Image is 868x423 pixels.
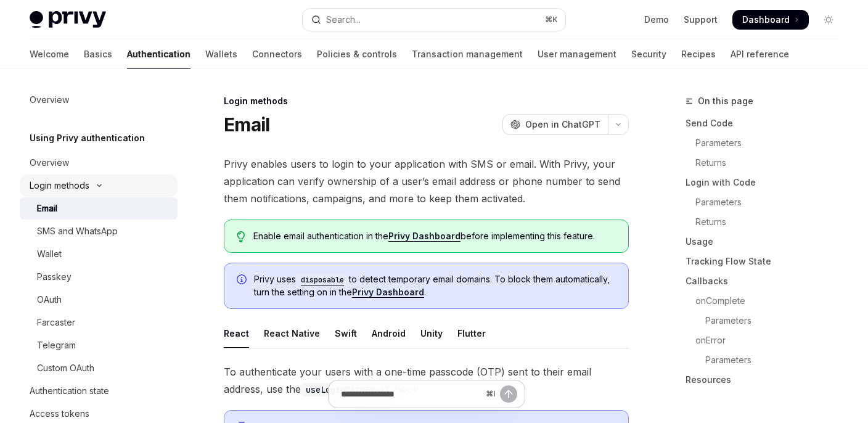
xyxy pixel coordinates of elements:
[254,273,616,298] span: Privy uses to detect temporary email domains. To block them automatically, turn the setting on in...
[326,12,361,27] div: Search...
[388,231,461,242] a: Privy Dashboard
[742,14,790,26] span: Dashboard
[502,114,608,135] button: Open in ChatGPT
[686,133,848,153] a: Parameters
[686,192,848,212] a: Parameters
[457,319,486,348] div: Flutter
[341,380,481,408] input: Ask a question...
[237,274,249,287] svg: Info
[224,95,629,107] div: Login methods
[303,9,566,31] button: Open search
[20,380,178,402] a: Authentication state
[127,39,190,69] a: Authentication
[237,231,245,242] svg: Tip
[37,361,94,376] div: Custom OAuth
[686,350,848,370] a: Parameters
[296,274,349,286] code: disposable
[372,319,406,348] div: Android
[686,252,848,271] a: Tracking Flow State
[224,155,629,207] span: Privy enables users to login to your application with SMS or email. With Privy, your application ...
[686,311,848,331] a: Parameters
[264,319,320,348] div: React Native
[335,319,357,348] div: Swift
[698,94,753,109] span: On this page
[20,89,178,111] a: Overview
[686,331,848,350] a: onError
[30,92,69,107] div: Overview
[686,153,848,173] a: Returns
[686,212,848,232] a: Returns
[681,39,716,69] a: Recipes
[37,201,57,216] div: Email
[37,338,76,353] div: Telegram
[352,287,424,298] a: Privy Dashboard
[538,39,616,69] a: User management
[686,291,848,311] a: onComplete
[205,39,237,69] a: Wallets
[732,10,809,30] a: Dashboard
[224,319,249,348] div: React
[686,173,848,192] a: Login with Code
[224,113,269,136] h1: Email
[20,311,178,334] a: Farcaster
[252,39,302,69] a: Connectors
[20,334,178,356] a: Telegram
[20,220,178,242] a: SMS and WhatsApp
[819,10,838,30] button: Toggle dark mode
[30,178,89,193] div: Login methods
[731,39,789,69] a: API reference
[20,357,178,379] a: Custom OAuth
[20,197,178,220] a: Email
[20,266,178,288] a: Passkey
[500,385,517,403] button: Send message
[30,39,69,69] a: Welcome
[296,274,349,284] a: disposable
[37,269,72,284] div: Passkey
[37,315,75,330] div: Farcaster
[420,319,443,348] div: Unity
[20,289,178,311] a: OAuth
[644,14,669,26] a: Demo
[30,155,69,170] div: Overview
[30,11,106,28] img: light logo
[37,224,118,239] div: SMS and WhatsApp
[30,131,145,146] h5: Using Privy authentication
[37,247,62,261] div: Wallet
[684,14,718,26] a: Support
[20,175,178,197] button: Toggle Login methods section
[686,271,848,291] a: Callbacks
[545,15,558,25] span: ⌘ K
[30,384,109,398] div: Authentication state
[686,370,848,390] a: Resources
[20,243,178,265] a: Wallet
[686,232,848,252] a: Usage
[525,118,600,131] span: Open in ChatGPT
[686,113,848,133] a: Send Code
[37,292,62,307] div: OAuth
[20,152,178,174] a: Overview
[253,230,616,242] span: Enable email authentication in the before implementing this feature.
[84,39,112,69] a: Basics
[412,39,523,69] a: Transaction management
[631,39,666,69] a: Security
[30,406,89,421] div: Access tokens
[224,363,629,398] span: To authenticate your users with a one-time passcode (OTP) sent to their email address, use the hook.
[317,39,397,69] a: Policies & controls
